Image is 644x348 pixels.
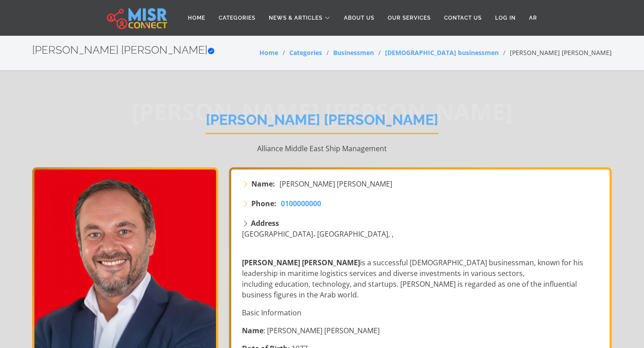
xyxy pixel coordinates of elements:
[242,325,601,336] p: : [PERSON_NAME] [PERSON_NAME]
[242,307,601,318] p: Basic Information
[242,258,360,267] strong: [PERSON_NAME] [PERSON_NAME]
[522,9,544,26] a: AR
[281,198,321,209] a: 0100000000
[333,48,374,57] a: Businessmen
[242,257,601,300] p: is a successful [DEMOGRAPHIC_DATA] businessman, known for his leadership in maritime logistics se...
[381,9,437,26] a: Our Services
[242,229,394,239] span: [GEOGRAPHIC_DATA]، [GEOGRAPHIC_DATA], ,
[251,198,276,209] strong: Phone:
[107,7,167,29] img: main.misr_connect
[32,143,612,154] p: Alliance Middle East Ship Management
[280,178,392,189] span: [PERSON_NAME] [PERSON_NAME]
[488,9,522,26] a: Log in
[499,48,612,57] li: [PERSON_NAME] [PERSON_NAME]
[281,199,321,208] span: 0100000000
[212,9,262,26] a: Categories
[242,326,263,335] strong: Name
[251,178,275,189] strong: Name:
[269,14,322,22] span: News & Articles
[385,48,499,57] a: [DEMOGRAPHIC_DATA] businessmen
[32,44,215,57] h2: [PERSON_NAME] [PERSON_NAME]
[206,111,438,134] h1: [PERSON_NAME] [PERSON_NAME]
[181,9,212,26] a: Home
[208,47,215,55] svg: Verified account
[337,9,381,26] a: About Us
[437,9,488,26] a: Contact Us
[289,48,322,57] a: Categories
[262,9,337,26] a: News & Articles
[259,48,278,57] a: Home
[251,218,279,228] strong: Address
